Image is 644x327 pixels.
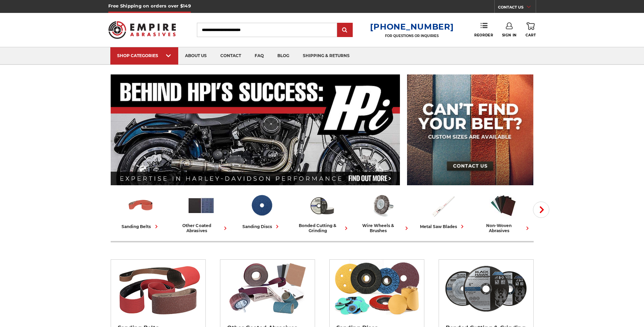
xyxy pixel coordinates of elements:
input: Submit [338,23,352,37]
a: faq [248,47,271,65]
button: Next [533,202,549,218]
a: Reorder [474,22,493,37]
img: Wire Wheels & Brushes [368,191,397,220]
img: Bonded Cutting & Grinding [442,260,530,317]
img: Other Coated Abrasives [223,260,311,317]
img: Sanding Belts [114,260,202,317]
a: shipping & returns [296,47,356,65]
a: sanding belts [113,191,168,230]
a: metal saw blades [416,191,471,230]
img: Other Coated Abrasives [187,191,215,220]
img: Non-woven Abrasives [489,191,517,220]
a: other coated abrasives [174,191,229,233]
a: bonded cutting & grinding [295,191,350,233]
a: blog [271,47,296,65]
img: Sanding Discs [247,191,276,220]
img: Banner for an interview featuring Horsepower Inc who makes Harley performance upgrades featured o... [111,74,400,185]
a: sanding discs [234,191,289,230]
div: SHOP CATEGORIES [117,53,171,58]
img: Empire Abrasives [108,17,176,43]
img: Sanding Belts [127,191,155,220]
p: FOR QUESTIONS OR INQUIRIES [370,34,454,38]
a: about us [178,47,214,65]
div: metal saw blades [420,223,466,230]
div: non-woven abrasives [476,223,531,233]
div: sanding belts [122,223,160,230]
img: Sanding Discs [333,260,421,317]
span: Cart [526,33,536,37]
div: other coated abrasives [174,223,229,233]
div: bonded cutting & grinding [295,223,350,233]
a: [PHONE_NUMBER] [370,22,454,32]
a: non-woven abrasives [476,191,531,233]
a: wire wheels & brushes [355,191,410,233]
img: promo banner for custom belts. [407,74,533,185]
span: Sign In [502,33,517,37]
span: Reorder [474,33,493,37]
div: wire wheels & brushes [355,223,410,233]
a: Cart [526,22,536,37]
a: contact [214,47,248,65]
img: Metal Saw Blades [429,191,457,220]
a: CONTACT US [498,3,536,13]
img: Bonded Cutting & Grinding [308,191,336,220]
div: sanding discs [242,223,281,230]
